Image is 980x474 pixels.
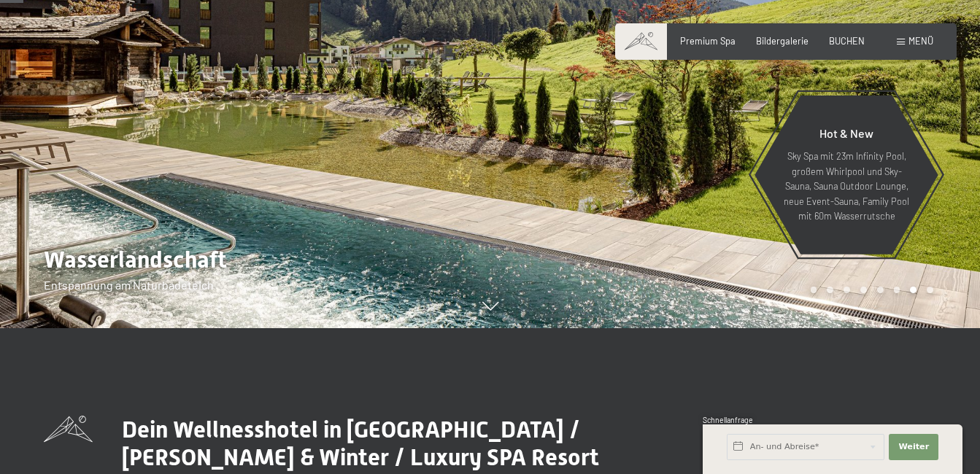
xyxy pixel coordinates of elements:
[908,35,933,47] span: Menü
[910,287,917,293] div: Carousel Page 7 (Current Slide)
[703,416,753,424] span: Schnellanfrage
[844,287,850,293] div: Carousel Page 3
[701,446,704,455] span: 1
[927,287,933,293] div: Carousel Page 8
[811,287,817,293] div: Carousel Page 1
[349,271,469,286] span: Einwilligung Marketing*
[680,35,736,47] a: Premium Spa
[860,287,867,293] div: Carousel Page 4
[754,95,939,255] a: Hot & New Sky Spa mit 23m Infinity Pool, großem Whirlpool und Sky-Sauna, Sauna Outdoor Lounge, ne...
[877,287,884,293] div: Carousel Page 5
[819,126,873,140] span: Hot & New
[783,149,910,223] p: Sky Spa mit 23m Infinity Pool, großem Whirlpool und Sky-Sauna, Sauna Outdoor Lounge, neue Event-S...
[829,35,865,47] a: BUCHEN
[889,434,938,460] button: Weiter
[894,287,900,293] div: Carousel Page 6
[898,441,929,453] span: Weiter
[806,287,933,293] div: Carousel Pagination
[827,287,833,293] div: Carousel Page 2
[756,35,809,47] a: Bildergalerie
